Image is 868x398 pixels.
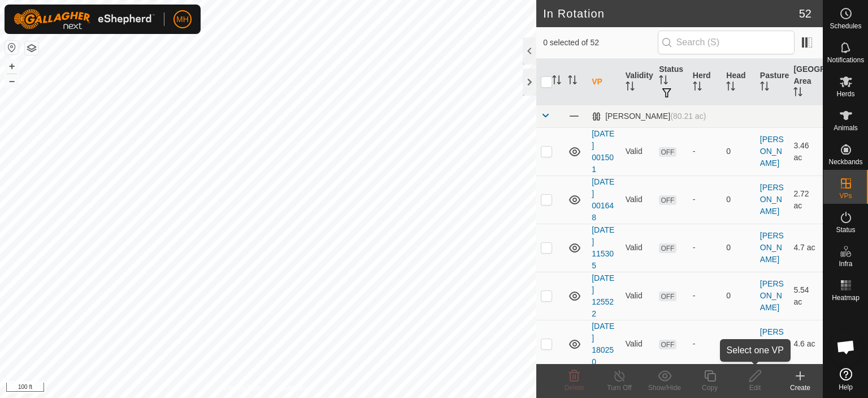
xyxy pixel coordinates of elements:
[722,320,756,368] td: 0
[799,5,811,22] span: 52
[693,290,718,302] div: -
[642,383,687,393] div: Show/Hide
[659,243,676,253] span: OFF
[592,273,614,318] a: [DATE] 125522
[830,23,861,29] span: Schedules
[592,112,706,121] div: [PERSON_NAME]
[760,183,784,216] a: [PERSON_NAME]
[829,330,863,364] a: Open chat
[592,177,614,222] a: [DATE] 001648
[659,77,668,86] p-sorticon: Activate to sort
[760,327,784,360] a: [PERSON_NAME]
[789,320,823,368] td: 4.6 ac
[828,159,862,165] span: Neckbands
[14,9,155,29] img: Gallagher Logo
[621,320,655,368] td: Valid
[592,129,614,174] a: [DATE] 001501
[176,14,189,25] span: MH
[726,83,735,92] p-sorticon: Activate to sort
[722,127,756,176] td: 0
[621,176,655,224] td: Valid
[823,363,868,395] a: Help
[789,176,823,224] td: 2.72 ac
[789,224,823,272] td: 4.7 ac
[693,242,718,254] div: -
[5,59,19,73] button: +
[670,112,706,121] span: (80.21 ac)
[836,226,855,233] span: Status
[659,195,676,205] span: OFF
[621,224,655,272] td: Valid
[722,272,756,320] td: 0
[760,231,784,264] a: [PERSON_NAME]
[722,224,756,272] td: 0
[224,383,266,393] a: Privacy Policy
[565,384,584,392] span: Delete
[693,83,702,92] p-sorticon: Activate to sort
[693,194,718,206] div: -
[5,41,19,54] button: Reset Map
[688,59,722,105] th: Herd
[722,59,756,105] th: Head
[693,338,718,350] div: -
[25,41,38,55] button: Map Layers
[760,135,784,168] a: [PERSON_NAME]
[552,77,561,86] p-sorticon: Activate to sort
[687,383,732,393] div: Copy
[654,59,688,105] th: Status
[836,91,854,97] span: Herds
[621,59,655,105] th: Validity
[621,127,655,176] td: Valid
[543,7,799,20] h2: In Rotation
[793,89,802,98] p-sorticon: Activate to sort
[722,176,756,224] td: 0
[543,37,657,49] span: 0 selected of 52
[778,383,823,393] div: Create
[621,272,655,320] td: Valid
[839,192,852,199] span: VPs
[732,383,778,393] div: Edit
[827,57,864,63] span: Notifications
[756,59,789,105] th: Pasture
[760,279,784,312] a: [PERSON_NAME]
[659,147,676,157] span: OFF
[839,260,852,267] span: Infra
[568,77,577,86] p-sorticon: Activate to sort
[658,31,795,54] input: Search (S)
[279,383,313,393] a: Contact Us
[760,83,769,92] p-sorticon: Activate to sort
[626,83,635,92] p-sorticon: Activate to sort
[834,125,858,131] span: Animals
[592,225,614,270] a: [DATE] 115305
[789,127,823,176] td: 3.46 ac
[789,272,823,320] td: 5.54 ac
[5,74,19,88] button: –
[693,145,718,157] div: -
[789,59,823,105] th: [GEOGRAPHIC_DATA] Area
[839,384,853,391] span: Help
[659,340,676,349] span: OFF
[659,292,676,301] span: OFF
[592,322,614,366] a: [DATE] 180250
[832,294,860,301] span: Heatmap
[597,383,642,393] div: Turn Off
[587,59,621,105] th: VP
